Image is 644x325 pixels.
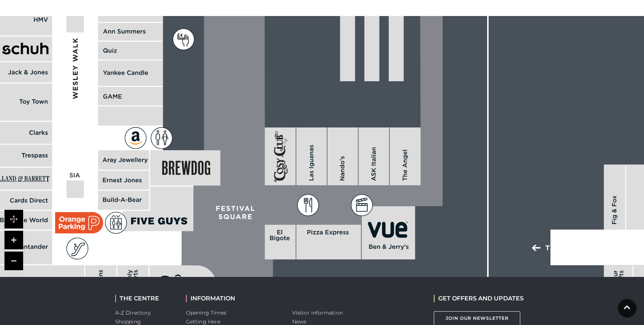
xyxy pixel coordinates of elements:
[186,318,220,325] a: Getting Here
[292,318,306,325] a: News
[434,295,524,302] h2: GET OFFERS AND UPDATES
[115,309,151,316] a: A-Z Directory
[186,295,281,302] h2: INFORMATION
[115,318,141,325] a: Shopping
[186,309,226,316] a: Opening Times
[115,295,175,302] h2: THE CENTRE
[292,309,343,316] a: Visitor information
